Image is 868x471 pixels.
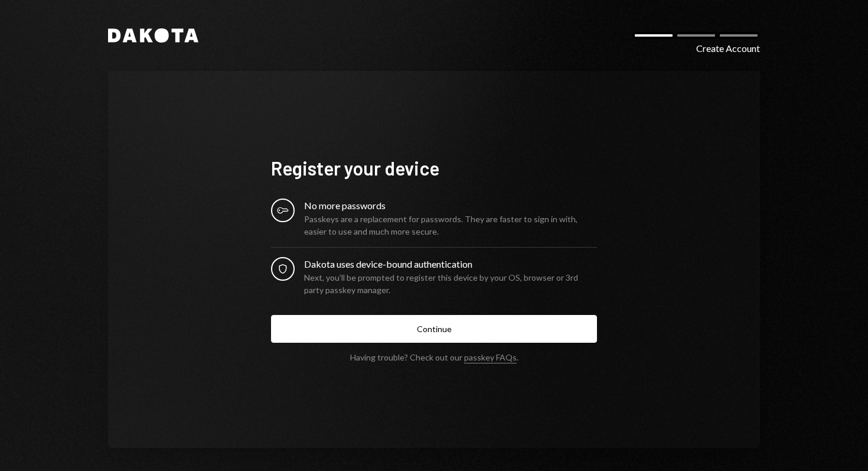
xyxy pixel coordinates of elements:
[350,352,518,362] div: Having trouble? Check out our .
[464,352,517,363] a: passkey FAQs
[304,271,597,296] div: Next, you’ll be prompted to register this device by your OS, browser or 3rd party passkey manager.
[304,213,597,238] div: Passkeys are a replacement for passwords. They are faster to sign in with, easier to use and much...
[271,156,597,180] h1: Register your device
[304,257,597,271] div: Dakota uses device-bound authentication
[304,199,597,213] div: No more passwords
[271,315,597,343] button: Continue
[696,41,760,56] div: Create Account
